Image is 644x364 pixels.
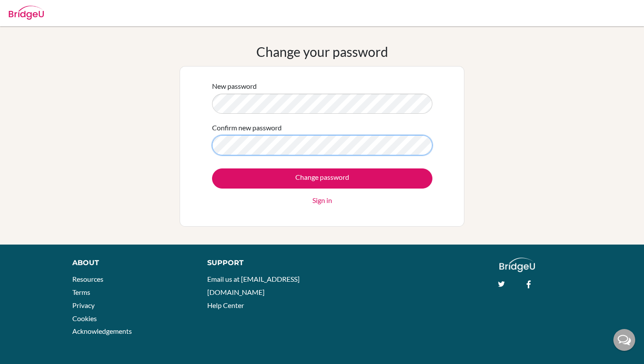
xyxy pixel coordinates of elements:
[256,44,388,59] h1: Change your password
[72,275,103,283] a: Resources
[207,258,313,268] div: Support
[212,81,257,91] label: New password
[20,6,38,14] span: Help
[72,288,90,296] a: Terms
[312,195,332,206] a: Sign in
[212,122,282,133] label: Confirm new password
[207,301,244,309] a: Help Center
[207,275,300,296] a: Email us at [EMAIL_ADDRESS][DOMAIN_NAME]
[72,258,188,268] div: About
[212,168,432,189] input: Change password
[72,314,97,322] a: Cookies
[9,6,44,20] img: Bridge-U
[72,327,132,335] a: Acknowledgements
[72,301,95,309] a: Privacy
[499,258,535,272] img: logo_white@2x-f4f0deed5e89b7ecb1c2cc34c3e3d731f90f0f143d5ea2071677605dd97b5244.png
